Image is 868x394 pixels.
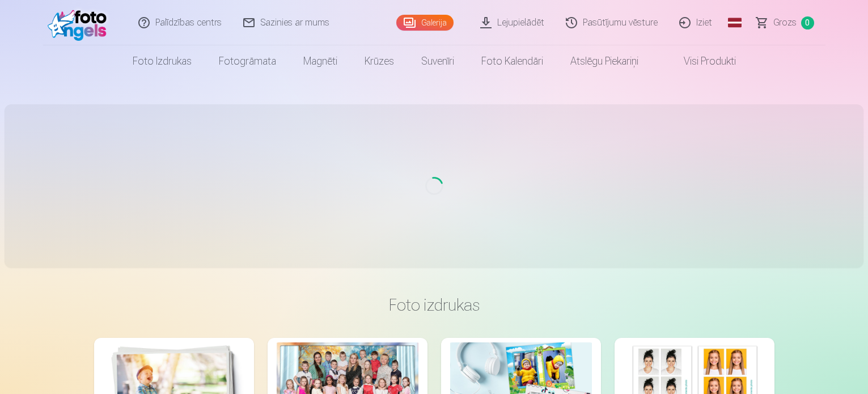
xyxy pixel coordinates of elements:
[205,45,290,77] a: Fotogrāmata
[801,16,814,29] span: 0
[48,5,113,41] img: /fa1
[408,45,468,77] a: Suvenīri
[468,45,557,77] a: Foto kalendāri
[773,16,797,29] span: Grozs
[290,45,351,77] a: Magnēti
[103,295,765,315] h3: Foto izdrukas
[557,45,652,77] a: Atslēgu piekariņi
[351,45,408,77] a: Krūzes
[396,15,454,31] a: Galerija
[652,45,750,77] a: Visi produkti
[119,45,205,77] a: Foto izdrukas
